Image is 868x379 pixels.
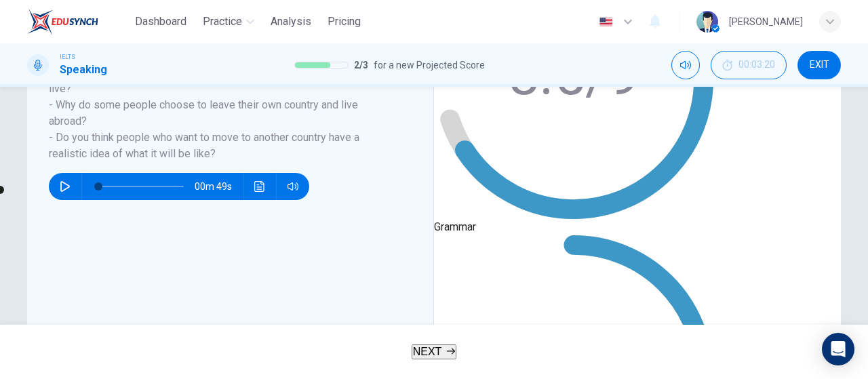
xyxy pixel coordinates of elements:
[374,57,485,73] span: for a new Projected Score
[597,17,614,27] img: en
[696,11,718,33] img: Profile picture
[60,52,75,62] span: IELTS
[249,173,271,200] button: Click to see the audio transcription
[130,9,192,34] button: Dashboard
[135,14,186,30] span: Dashboard
[197,9,260,34] button: Practice
[508,43,639,108] text: 8.5/9
[60,62,107,78] h1: Speaking
[322,9,366,34] button: Pricing
[412,344,457,359] button: NEXT
[729,14,803,30] div: [PERSON_NAME]
[711,51,787,79] button: 00:03:20
[265,9,317,34] button: Analysis
[203,14,242,30] span: Practice
[822,333,854,365] div: Open Intercom Messenger
[738,60,775,71] span: 00:03:20
[711,51,787,79] div: Hide
[328,14,361,30] span: Pricing
[195,173,243,200] span: 00m 49s
[413,346,442,357] span: NEXT
[271,14,311,30] span: Analysis
[434,220,476,233] span: Grammar
[797,51,841,79] button: EXIT
[354,57,368,73] span: 2 / 3
[671,51,700,79] div: Mute
[27,8,98,35] img: EduSynch logo
[810,60,829,71] span: EXIT
[27,8,130,35] a: EduSynch logo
